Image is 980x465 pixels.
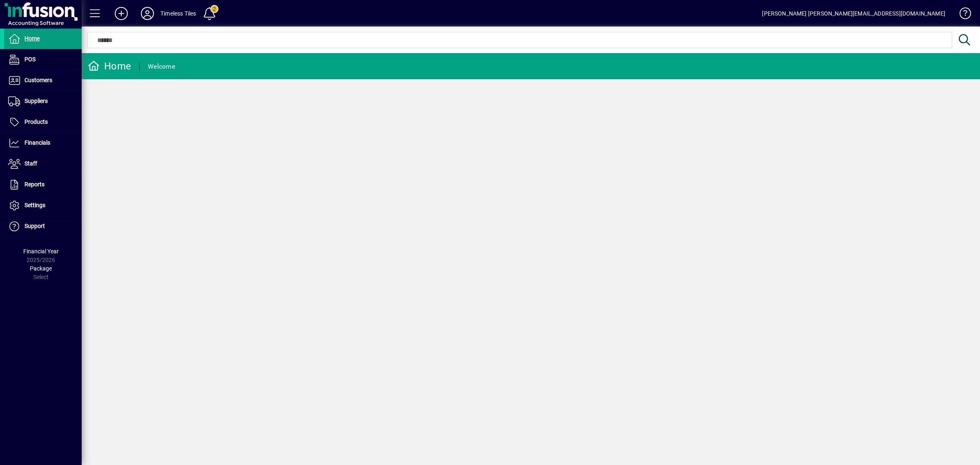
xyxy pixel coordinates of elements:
[4,133,82,153] a: Financials
[88,60,131,73] div: Home
[4,49,82,70] a: POS
[4,174,82,195] a: Reports
[23,248,59,255] span: Financial Year
[148,60,175,73] div: Welcome
[30,265,52,272] span: Package
[24,223,45,229] span: Support
[24,160,37,167] span: Staff
[4,195,82,216] a: Settings
[24,202,45,208] span: Settings
[4,91,82,112] a: Suppliers
[24,35,40,42] span: Home
[4,70,82,91] a: Customers
[24,181,45,188] span: Reports
[762,7,945,20] div: [PERSON_NAME] [PERSON_NAME][EMAIL_ADDRESS][DOMAIN_NAME]
[24,98,48,104] span: Suppliers
[4,154,82,174] a: Staff
[24,56,36,63] span: POS
[24,118,48,125] span: Products
[4,216,82,237] a: Support
[108,6,134,21] button: Add
[160,7,196,20] div: Timeless Tiles
[24,77,52,83] span: Customers
[4,112,82,132] a: Products
[953,2,970,28] a: Knowledge Base
[134,6,160,21] button: Profile
[24,139,50,146] span: Financials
